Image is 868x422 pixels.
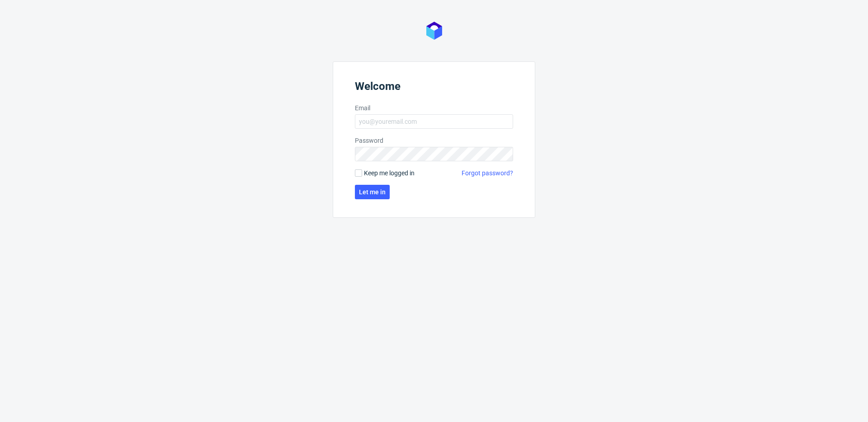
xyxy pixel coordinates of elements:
a: Forgot password? [462,169,513,178]
span: Keep me logged in [364,169,415,178]
label: Email [355,103,513,113]
button: Let me in [355,185,390,199]
label: Password [355,136,513,145]
input: you@youremail.com [355,114,513,129]
header: Welcome [355,80,513,96]
span: Let me in [359,189,386,195]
